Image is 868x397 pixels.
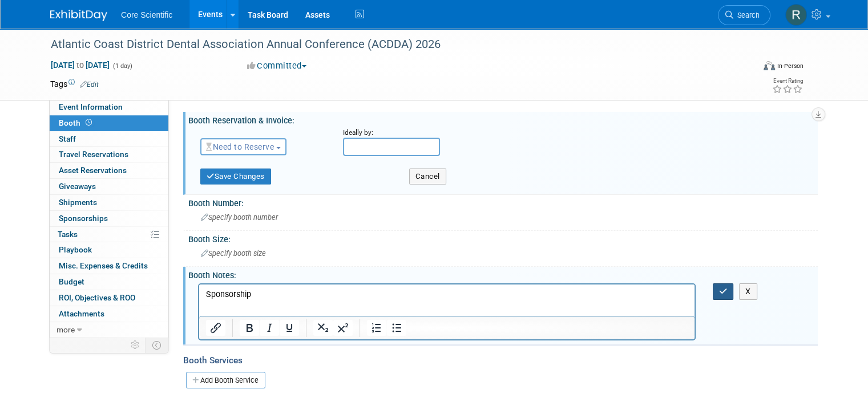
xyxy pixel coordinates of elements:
img: Format-Inperson.png [764,61,775,70]
span: (1 day) [112,62,132,70]
span: Event Information [59,102,123,111]
span: Travel Reservations [59,150,128,159]
a: Attachments [50,306,168,322]
span: [DATE] [DATE] [50,60,110,70]
a: Giveaways [50,179,168,194]
button: Underline [280,320,299,336]
a: Sponsorships [50,211,168,226]
button: Italic [260,320,279,336]
div: In-Person [777,62,804,70]
td: Personalize Event Tab Strip [126,338,146,352]
a: Edit [80,81,99,89]
div: Booth Reservation & Invoice: [188,112,818,126]
span: Budget [59,277,84,286]
div: Atlantic Coast District Dental Association Annual Conference (ACDDA) 2026 [47,34,740,55]
iframe: Rich Text Area [199,284,695,316]
span: Specify booth size [201,249,266,258]
div: Ideally by: [343,128,796,138]
button: Insert/edit link [206,320,225,336]
button: Bold [240,320,259,336]
span: Booth not reserved yet [83,118,94,127]
a: Staff [50,131,168,147]
a: Travel Reservations [50,147,168,162]
button: Numbered list [367,320,386,336]
button: Subscript [313,320,333,336]
a: Add Booth Service [186,372,265,388]
span: ROI, Objectives & ROO [59,293,135,302]
button: Superscript [333,320,353,336]
a: Playbook [50,242,168,258]
a: Booth [50,115,168,131]
button: X [739,283,757,300]
span: Playbook [59,245,92,254]
div: Booth Number: [188,195,818,209]
span: more [56,325,75,334]
button: Save Changes [200,169,271,185]
button: Bullet list [387,320,406,336]
span: Core Scientific [121,10,172,19]
td: Tags [50,78,99,90]
div: Booth Size: [188,231,818,245]
a: Event Information [50,99,168,115]
span: Specify booth number [201,213,278,222]
div: Booth Services [183,354,818,367]
span: Shipments [59,198,97,207]
span: Misc. Expenses & Credits [59,261,148,270]
div: Event Format [692,59,804,77]
a: Shipments [50,195,168,210]
a: Search [718,5,770,25]
span: Booth [59,118,94,127]
span: to [75,61,86,70]
button: Cancel [409,169,446,185]
div: Booth Notes: [188,267,818,281]
span: Giveaways [59,182,96,191]
img: Rachel Wolff [785,4,807,26]
span: Tasks [58,230,78,239]
span: Asset Reservations [59,166,127,175]
span: Attachments [59,309,104,318]
a: more [50,322,168,338]
span: Sponsorships [59,214,108,223]
a: ROI, Objectives & ROO [50,290,168,306]
span: Search [733,11,760,19]
button: Committed [243,60,311,72]
a: Budget [50,274,168,290]
span: Staff [59,134,76,143]
button: Need to Reserve [200,138,286,155]
td: Toggle Event Tabs [146,338,169,352]
img: ExhibitDay [50,10,107,21]
a: Tasks [50,227,168,242]
a: Asset Reservations [50,163,168,178]
span: Need to Reserve [206,142,274,151]
a: Misc. Expenses & Credits [50,258,168,274]
div: Event Rating [772,78,803,84]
